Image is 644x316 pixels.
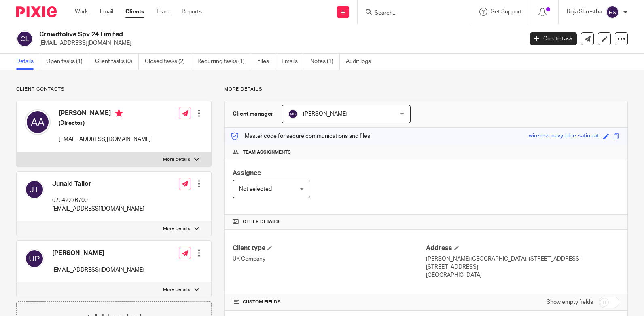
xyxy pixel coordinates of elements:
img: Pixie [16,6,57,17]
img: svg%3E [25,249,44,268]
p: More details [163,156,190,163]
img: svg%3E [288,109,298,119]
img: svg%3E [606,6,619,19]
label: Show empty fields [547,298,593,306]
h4: [PERSON_NAME] [52,249,144,257]
i: Primary [115,109,123,117]
a: Recurring tasks (1) [197,54,251,70]
span: Get Support [491,9,522,15]
img: svg%3E [25,109,51,135]
a: Notes (1) [310,54,340,70]
p: [EMAIL_ADDRESS][DOMAIN_NAME] [39,39,518,47]
p: Roja Shrestha [567,8,602,16]
h3: Client manager [233,110,273,118]
p: Client contacts [16,86,212,93]
p: UK Company [233,255,426,263]
p: [GEOGRAPHIC_DATA] [426,271,619,279]
p: More details [224,86,628,93]
div: wireless-navy-blue-satin-rat [529,132,599,141]
a: Details [16,54,40,70]
input: Search [374,10,447,17]
p: 07342276709 [52,196,144,204]
p: [EMAIL_ADDRESS][DOMAIN_NAME] [52,205,144,213]
a: Audit logs [346,54,377,70]
a: Create task [530,32,577,45]
a: Email [100,8,113,16]
a: Emails [282,54,304,70]
h4: Junaid Tailor [52,180,144,188]
img: svg%3E [16,30,33,47]
a: Work [75,8,88,16]
span: Assignee [233,170,261,176]
a: Client tasks (0) [95,54,139,70]
h5: (Director) [59,119,151,127]
p: Master code for secure communications and files [231,132,370,140]
h4: Address [426,244,619,253]
p: [PERSON_NAME][GEOGRAPHIC_DATA], [STREET_ADDRESS] [426,255,619,263]
p: More details [163,225,190,232]
a: Open tasks (1) [46,54,89,70]
h4: [PERSON_NAME] [59,109,151,119]
span: Other details [243,219,280,225]
p: More details [163,287,190,293]
span: Team assignments [243,149,291,156]
a: Clients [125,8,144,16]
p: [EMAIL_ADDRESS][DOMAIN_NAME] [59,135,151,143]
img: svg%3E [25,180,44,199]
h4: CUSTOM FIELDS [233,299,426,305]
h2: Crowdtolive Spv 24 Limited [39,30,422,39]
h4: Client type [233,244,426,253]
a: Reports [182,8,202,16]
p: [STREET_ADDRESS] [426,263,619,271]
a: Closed tasks (2) [145,54,191,70]
span: Not selected [239,186,272,192]
a: Files [257,54,275,70]
p: [EMAIL_ADDRESS][DOMAIN_NAME] [52,266,144,274]
span: [PERSON_NAME] [303,111,347,117]
a: Team [156,8,169,16]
